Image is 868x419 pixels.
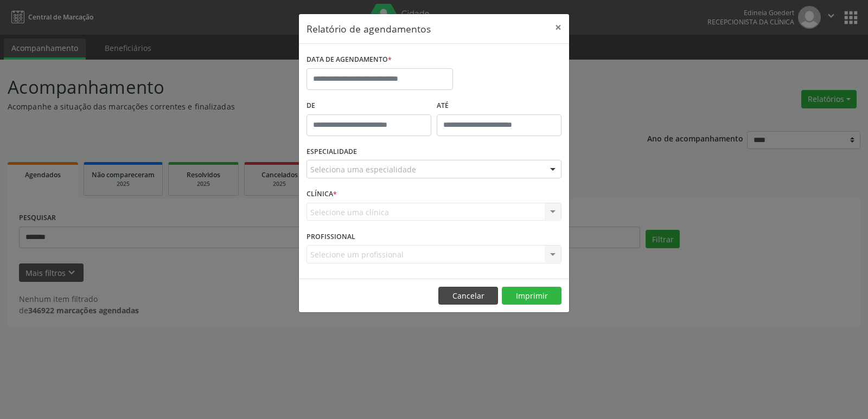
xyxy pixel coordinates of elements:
[438,287,498,305] button: Cancelar
[437,98,561,114] label: ATÉ
[307,51,392,68] label: DATA DE AGENDAMENTO
[547,14,569,41] button: Close
[307,144,357,160] label: ESPECIALIDADE
[502,287,561,305] button: Imprimir
[307,186,337,203] label: CLÍNICA
[307,22,431,36] h5: Relatório de agendamentos
[307,98,431,114] label: De
[307,228,355,245] label: PROFISSIONAL
[310,164,416,175] span: Seleciona uma especialidade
